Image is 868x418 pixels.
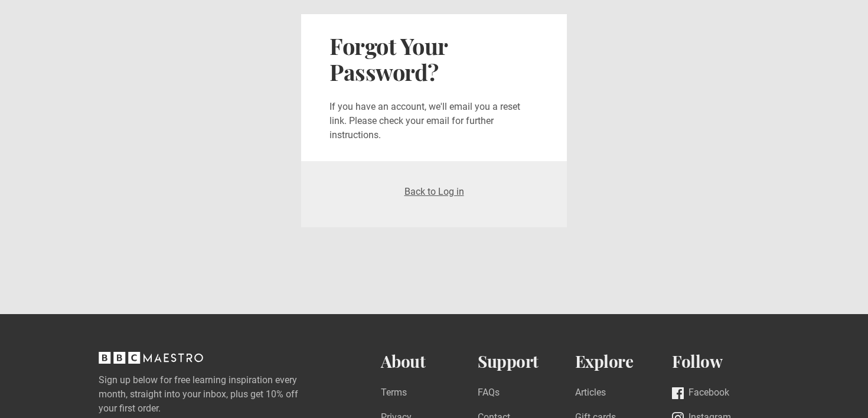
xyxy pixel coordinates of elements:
[99,352,203,364] svg: BBC Maestro, back to top
[99,373,334,416] label: Sign up below for free learning inspiration every month, straight into your inbox, plus get 10% o...
[381,386,407,401] a: Terms
[329,100,539,142] p: If you have an account, we'll email you a reset link. Please check your email for further instruc...
[672,386,729,401] a: Facebook
[478,352,575,371] h2: Support
[672,352,769,371] h2: Follow
[478,386,500,401] a: FAQs
[381,352,478,371] h2: About
[404,186,464,197] a: Back to Log in
[329,33,539,86] h2: Forgot Your Password?
[99,356,203,367] a: BBC Maestro, back to top
[575,352,673,371] h2: Explore
[575,386,606,401] a: Articles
